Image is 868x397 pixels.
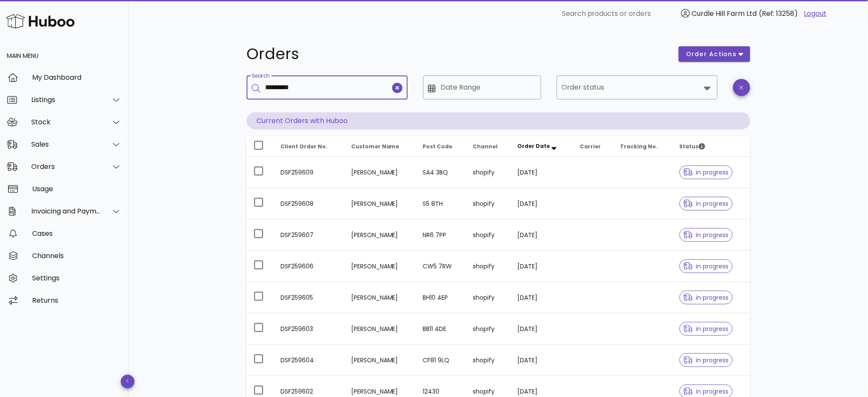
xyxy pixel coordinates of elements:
div: Sales [31,140,101,148]
td: CW5 7RW [416,251,466,282]
span: in progress [683,326,729,332]
td: shopify [466,251,511,282]
td: BB11 4DE [416,313,466,345]
th: Client Order No. [274,136,344,157]
div: Orders [31,162,101,171]
th: Status [673,136,750,157]
td: shopify [466,313,511,345]
td: shopify [466,220,511,251]
span: Post Code [423,143,453,150]
span: Channel [473,143,498,150]
span: Client Order No. [281,143,328,150]
span: (Ref: 13258) [759,9,798,18]
div: Returns [32,296,122,304]
th: Customer Name [344,136,416,157]
a: Logout [804,9,827,19]
span: in progress [683,263,729,269]
p: Current Orders with Huboo [247,112,750,129]
span: in progress [683,388,729,394]
th: Tracking No. [613,136,673,157]
div: Listings [31,96,101,104]
div: Channels [32,252,122,260]
td: BH10 4EP [416,282,466,313]
th: Channel [466,136,511,157]
span: Carrier [580,143,601,150]
td: DSF259607 [274,220,344,251]
td: [PERSON_NAME] [344,157,416,188]
span: in progress [683,169,729,175]
button: clear icon [392,83,403,93]
span: in progress [683,357,729,363]
td: NR6 7PP [416,220,466,251]
td: [PERSON_NAME] [344,313,416,345]
td: DSF259605 [274,282,344,313]
td: [DATE] [511,313,573,345]
button: order actions [679,46,750,62]
h1: Orders [247,46,669,62]
th: Order Date: Sorted descending. Activate to remove sorting. [511,136,573,157]
td: [PERSON_NAME] [344,188,416,220]
div: Invoicing and Payments [31,207,101,215]
td: DSF259603 [274,313,344,345]
td: [DATE] [511,220,573,251]
div: Stock [31,118,101,126]
td: shopify [466,188,511,220]
img: Huboo Logo [6,12,75,30]
div: Order status [557,75,718,99]
div: My Dashboard [32,73,122,81]
span: Curdle Hill Farm Ltd [692,9,757,18]
div: Settings [32,274,122,282]
div: Usage [32,185,122,193]
td: [DATE] [511,251,573,282]
th: Post Code [416,136,466,157]
span: Tracking No. [620,143,658,150]
span: Customer Name [351,143,400,150]
span: order actions [686,50,737,59]
td: [DATE] [511,345,573,376]
td: [DATE] [511,188,573,220]
td: S5 8TH [416,188,466,220]
td: shopify [466,282,511,313]
td: [PERSON_NAME] [344,345,416,376]
td: [PERSON_NAME] [344,220,416,251]
th: Carrier [573,136,613,157]
span: in progress [683,232,729,238]
td: DSF259604 [274,345,344,376]
span: in progress [683,295,729,301]
td: [PERSON_NAME] [344,251,416,282]
span: Order Date [518,142,550,150]
td: [PERSON_NAME] [344,282,416,313]
td: shopify [466,157,511,188]
td: [DATE] [511,157,573,188]
label: Search [252,73,270,79]
td: [DATE] [511,282,573,313]
td: DSF259606 [274,251,344,282]
div: Cases [32,229,122,238]
td: CF81 9LQ [416,345,466,376]
td: SA4 3BQ [416,157,466,188]
td: shopify [466,345,511,376]
span: in progress [683,201,729,207]
td: DSF259608 [274,188,344,220]
span: Status [680,143,705,150]
td: DSF259609 [274,157,344,188]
